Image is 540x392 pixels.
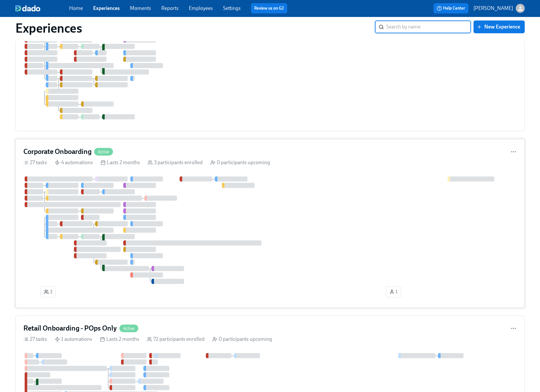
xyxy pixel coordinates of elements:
div: Lasts 2 months [101,159,140,166]
span: Active [94,149,113,154]
div: 72 participants enrolled [147,336,205,343]
a: Corporate OnboardingActive27 tasks 4 automations Lasts 2 months 3 participants enrolled 0 partici... [15,139,525,308]
h1: Experiences [15,20,82,36]
div: 0 participants upcoming [212,336,272,343]
div: 1 automations [55,336,92,343]
h4: Retail Onboarding - POps Only [23,324,117,333]
button: [PERSON_NAME] [473,4,525,13]
div: 27 tasks [23,159,47,166]
a: Review us on G2 [254,5,284,12]
span: Help Center [437,5,465,12]
span: Active [119,326,138,331]
div: Lasts 2 months [100,336,139,343]
a: dado [15,5,69,12]
div: 27 tasks [23,336,47,343]
a: Moments [130,5,151,11]
div: 4 automations [55,159,93,166]
button: Help Center [433,3,468,13]
span: New Experience [478,24,520,30]
a: Experiences [93,5,120,11]
button: 1 [386,286,401,297]
div: 0 participants upcoming [210,159,270,166]
button: New Experience [473,20,525,33]
input: Search by name [386,20,471,33]
span: 2 [44,289,52,295]
span: 1 [389,289,398,295]
button: Review us on G2 [251,3,287,13]
img: dado [15,5,40,12]
a: Reports [161,5,179,11]
button: 2 [40,286,56,297]
a: Settings [223,5,241,11]
a: Employees [189,5,213,11]
a: Home [69,5,83,11]
p: [PERSON_NAME] [473,5,513,12]
div: 3 participants enrolled [148,159,203,166]
h4: Corporate Onboarding [23,147,92,156]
